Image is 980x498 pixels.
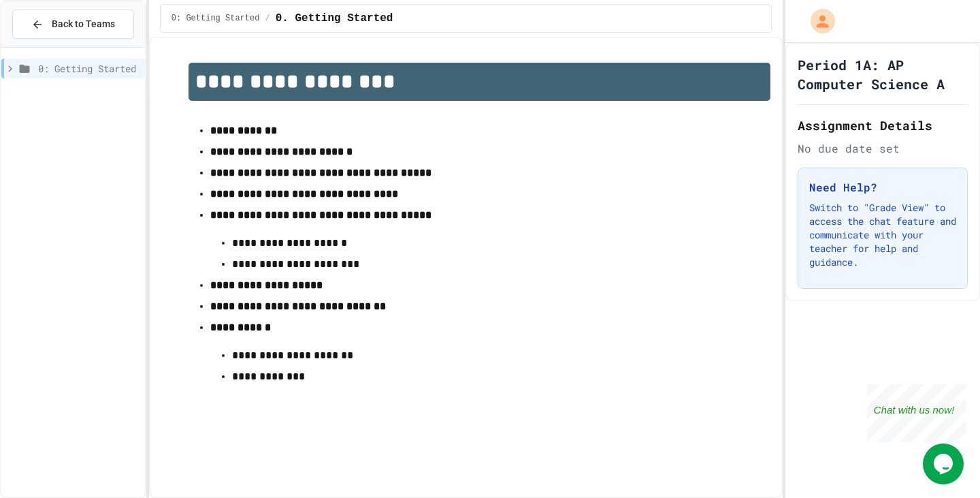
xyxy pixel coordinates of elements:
span: 0: Getting Started [171,13,260,24]
h3: Need Help? [809,179,956,196]
button: Back to Teams [12,10,134,39]
h2: Assignment Details [798,116,968,135]
span: Back to Teams [52,17,115,31]
p: Switch to "Grade View" to access the chat feature and communicate with your teacher for help and ... [809,201,956,269]
iframe: chat widget [867,384,966,442]
iframe: chat widget [923,443,966,484]
span: / [265,13,269,24]
h1: Period 1A: AP Computer Science A [798,55,968,93]
span: 0: Getting Started [38,61,140,76]
span: 0. Getting Started [276,10,393,27]
div: No due date set [798,140,968,157]
div: My Account [796,5,838,37]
